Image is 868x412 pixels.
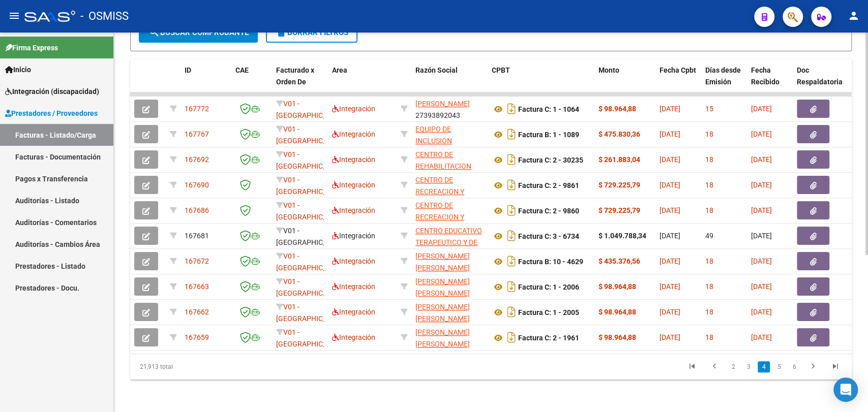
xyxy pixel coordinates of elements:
span: CPBT [492,66,510,74]
div: 24248169598 [415,276,484,297]
span: Doc Respaldatoria [797,66,843,86]
strong: $ 1.049.788,34 [598,232,646,240]
datatable-header-cell: Fecha Recibido [747,59,793,104]
a: 3 [742,361,755,372]
span: Integración [332,105,375,113]
div: 27235676090 [415,250,484,272]
a: 6 [788,361,800,372]
strong: $ 98.964,88 [598,105,636,113]
span: Integración [332,308,375,316]
mat-icon: person [848,10,860,22]
datatable-header-cell: Días desde Emisión [701,59,747,104]
span: Borrar Filtros [275,28,348,37]
span: 167662 [185,308,209,316]
span: [DATE] [660,155,680,164]
i: Descargar documento [505,101,518,117]
span: 18 [705,155,713,164]
span: Buscar Comprobante [148,28,249,37]
a: go to last page [826,361,845,372]
span: [PERSON_NAME] [PERSON_NAME] [415,328,470,348]
strong: Factura C: 2 - 9861 [518,181,579,189]
i: Descargar documento [505,253,518,269]
span: 18 [705,257,713,265]
i: Descargar documento [505,177,518,193]
span: [DATE] [751,333,772,341]
i: Descargar documento [505,304,518,320]
span: Fecha Cpbt [660,66,696,74]
span: [PERSON_NAME] [PERSON_NAME] [415,252,470,272]
span: CAE [235,66,249,74]
span: Integración [332,181,375,189]
datatable-header-cell: Razón Social [411,59,488,104]
strong: Factura C: 2 - 1961 [518,334,579,342]
strong: Factura B: 1 - 1089 [518,131,579,139]
datatable-header-cell: CAE [231,59,272,104]
span: Días desde Emisión [705,66,741,86]
span: Area [332,66,347,74]
strong: Factura C: 1 - 2006 [518,283,579,291]
span: 167663 [185,282,209,291]
span: ID [185,66,191,74]
strong: $ 475.830,36 [598,130,640,138]
span: 18 [705,282,713,291]
span: [PERSON_NAME] [415,100,470,108]
datatable-header-cell: ID [181,59,231,104]
span: [DATE] [660,181,680,189]
span: [DATE] [751,282,772,291]
datatable-header-cell: Area [328,59,397,104]
i: Descargar documento [505,202,518,218]
span: Prestadores / Proveedores [5,108,98,119]
span: [DATE] [751,155,772,164]
li: page 5 [771,358,787,375]
span: Firma Express [5,42,58,53]
span: 167686 [185,206,209,214]
li: page 3 [741,358,756,375]
span: 18 [705,333,713,341]
div: 30608858926 [415,200,484,221]
li: page 4 [756,358,771,375]
span: 167672 [185,257,209,265]
strong: Factura C: 2 - 30235 [518,156,583,164]
div: 21,913 total [130,354,273,379]
span: Integración [332,232,375,240]
span: [DATE] [660,257,680,265]
div: 27393892043 [415,98,484,119]
span: 18 [705,206,713,214]
li: page 2 [726,358,741,375]
strong: $ 261.883,04 [598,155,640,164]
a: go to previous page [705,361,724,372]
span: [DATE] [660,232,680,240]
span: 167767 [185,130,209,138]
div: 24248169598 [415,301,484,323]
span: Monto [598,66,619,74]
strong: Factura C: 2 - 9860 [518,207,579,215]
span: [DATE] [660,333,680,341]
a: 4 [758,361,770,372]
div: 23200114914 [415,327,484,348]
span: [DATE] [660,206,680,214]
span: [DATE] [751,181,772,189]
span: 15 [705,105,713,113]
span: 167681 [185,232,209,240]
span: Integración [332,155,375,164]
i: Descargar documento [505,126,518,142]
span: CENTRO EDUCATIVO TERAPEUTICO Y DE ESTIMULACION TEMPRANA [GEOGRAPHIC_DATA][PERSON_NAME] [415,227,484,293]
span: [DATE] [660,308,680,316]
i: Descargar documento [505,329,518,345]
span: 18 [705,308,713,316]
span: Integración [332,282,375,291]
a: go to first page [682,361,702,372]
span: 167690 [185,181,209,189]
datatable-header-cell: Fecha Cpbt [655,59,701,104]
strong: $ 98.964,88 [598,308,636,316]
div: 30718301331 [415,123,484,145]
datatable-header-cell: CPBT [488,59,594,104]
strong: Factura C: 1 - 1064 [518,105,579,113]
a: 5 [773,361,785,372]
span: Facturado x Orden De [276,66,314,86]
strong: Factura B: 10 - 4629 [518,258,583,266]
span: Fecha Recibido [751,66,780,86]
span: EQUIPO DE INCLUSION CRECIENDO JUNTOS S.R.L. [415,125,483,168]
span: [DATE] [660,105,680,113]
span: CENTRO DE RECREACION Y EDUCACION ESPECIAL C R E E ASOCIACION [415,201,471,256]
